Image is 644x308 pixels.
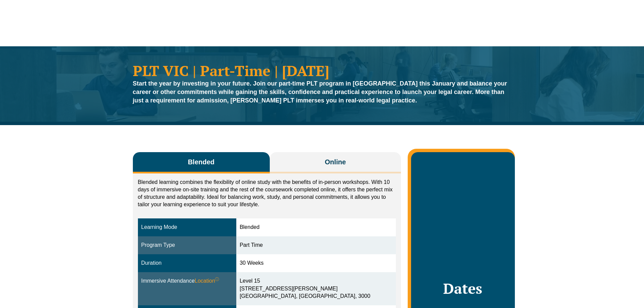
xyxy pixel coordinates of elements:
div: Immersive Attendance [141,277,233,285]
div: Part Time [240,241,392,249]
div: Blended [240,223,392,231]
div: Level 15 [STREET_ADDRESS][PERSON_NAME] [GEOGRAPHIC_DATA], [GEOGRAPHIC_DATA], 3000 [240,277,392,301]
span: Online [325,157,346,167]
div: Duration [141,259,233,267]
strong: Start the year by investing in your future. Join our part-time PLT program in [GEOGRAPHIC_DATA] t... [133,80,507,104]
p: Blended learning combines the flexibility of online study with the benefits of in-person workshop... [138,179,396,208]
div: Learning Mode [141,223,233,231]
h1: PLT VIC | Part-Time | [DATE] [133,63,511,78]
span: Location [195,277,219,285]
div: 30 Weeks [240,259,392,267]
sup: ⓘ [215,277,219,282]
span: Blended [188,157,215,167]
div: Program Type [141,241,233,249]
h2: Dates [418,280,508,297]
